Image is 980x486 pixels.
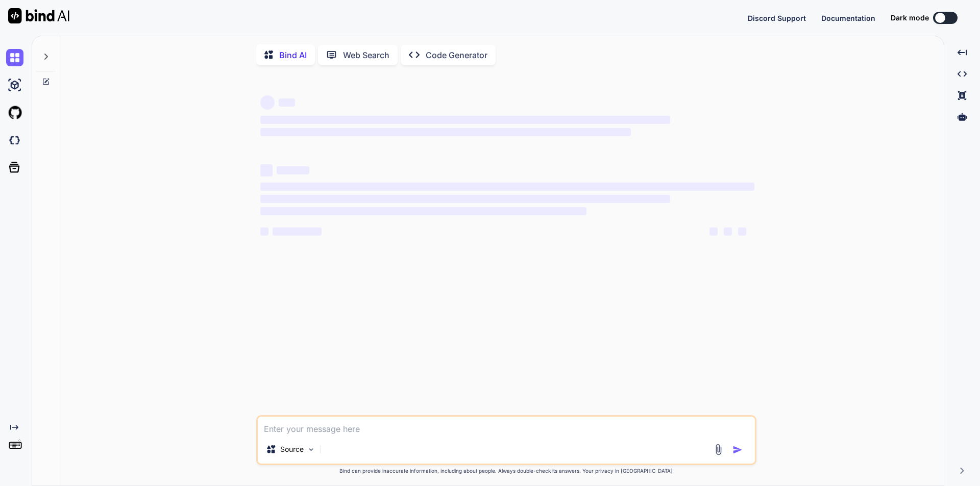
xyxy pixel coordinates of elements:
button: Discord Support [748,13,806,23]
span: ‌ [260,207,586,215]
span: ‌ [260,128,631,136]
span: ‌ [260,227,268,236]
p: Bind can provide inaccurate information, including about people. Always double-check its answers.... [256,467,756,475]
span: ‌ [260,195,670,203]
span: ‌ [738,227,746,236]
span: ‌ [273,227,322,236]
span: ‌ [260,116,670,124]
span: Dark mode [891,13,929,23]
p: Code Generator [426,49,487,61]
button: Documentation [821,13,875,23]
img: chat [6,49,23,66]
p: Web Search [343,49,389,61]
span: ‌ [724,227,732,236]
span: Discord Support [748,14,806,22]
img: Bind AI [8,8,69,23]
img: ai-studio [6,76,23,94]
img: attachment [713,444,724,455]
span: ‌ [279,98,295,107]
p: Source [280,444,304,454]
p: Bind AI [279,49,307,61]
span: ‌ [277,166,309,174]
img: icon [732,445,743,455]
img: githubLight [6,104,23,121]
span: ‌ [260,183,754,191]
span: ‌ [709,227,718,236]
span: ‌ [260,95,275,110]
img: darkCloudIdeIcon [6,132,23,149]
img: Pick Models [307,445,315,454]
span: ‌ [260,164,273,176]
span: Documentation [821,14,875,22]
